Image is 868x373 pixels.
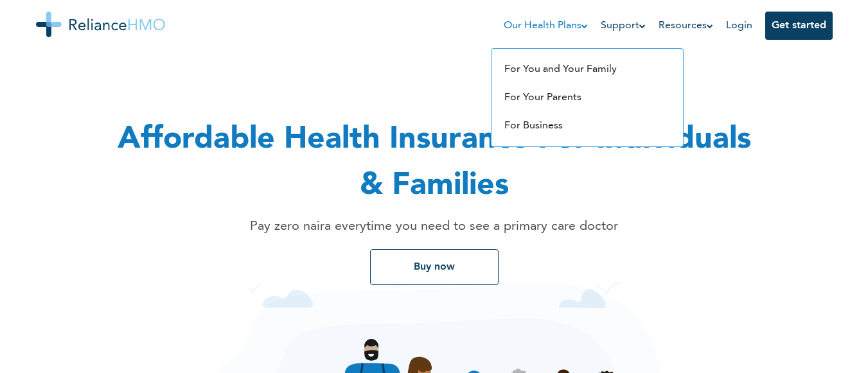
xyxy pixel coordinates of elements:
[504,92,581,103] a: For Your Parents
[145,217,723,236] p: Pay zero naira everytime you need to see a primary care doctor
[504,64,617,74] a: For You and Your Family
[659,18,713,33] a: Resources
[504,18,588,33] a: Our Health Plans
[370,249,499,285] button: Buy now
[113,117,756,209] h1: Affordable Health Insurance For Individuals & Families
[504,121,563,131] a: For Business
[765,12,833,40] button: Get started
[601,18,646,33] a: Support
[726,21,752,31] a: Login
[36,12,165,37] img: Reliance HMO's Logo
